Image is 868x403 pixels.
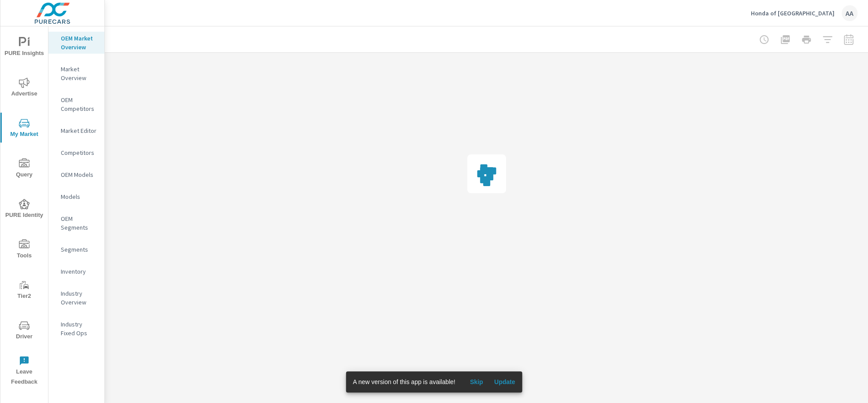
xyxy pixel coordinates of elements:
div: Models [48,190,104,203]
div: Industry Overview [48,287,104,309]
p: Industry Fixed Ops [61,320,97,337]
p: OEM Segments [61,214,97,232]
button: Skip [462,375,491,389]
span: Update [494,378,515,386]
span: PURE Identity [3,199,45,220]
p: Market Overview [61,65,97,82]
span: PURE Insights [3,37,45,59]
span: Advertise [3,77,45,99]
span: A new version of this app is available! [353,378,455,385]
span: My Market [3,118,45,139]
div: Industry Fixed Ops [48,318,104,340]
div: AA [842,5,857,21]
p: Models [61,192,97,201]
div: OEM Segments [48,212,104,234]
span: Skip [466,378,487,386]
span: Tools [3,239,45,261]
p: Market Editor [61,126,97,135]
div: OEM Competitors [48,93,104,115]
div: OEM Models [48,168,104,181]
span: Tier2 [3,280,45,301]
div: nav menu [0,26,48,391]
div: Segments [48,243,104,256]
div: Market Overview [48,62,104,84]
button: Update [491,375,519,389]
div: Inventory [48,265,104,278]
div: Market Editor [48,124,104,137]
p: OEM Competitors [61,95,97,113]
div: Competitors [48,146,104,159]
p: Industry Overview [61,289,97,307]
div: OEM Market Overview [48,32,104,54]
p: OEM Market Overview [61,34,97,51]
span: Query [3,158,45,180]
p: Segments [61,245,97,254]
span: Driver [3,320,45,342]
span: Leave Feedback [3,355,45,387]
p: Honda of [GEOGRAPHIC_DATA] [751,9,835,17]
p: Inventory [61,267,97,276]
p: OEM Models [61,170,97,179]
p: Competitors [61,148,97,157]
